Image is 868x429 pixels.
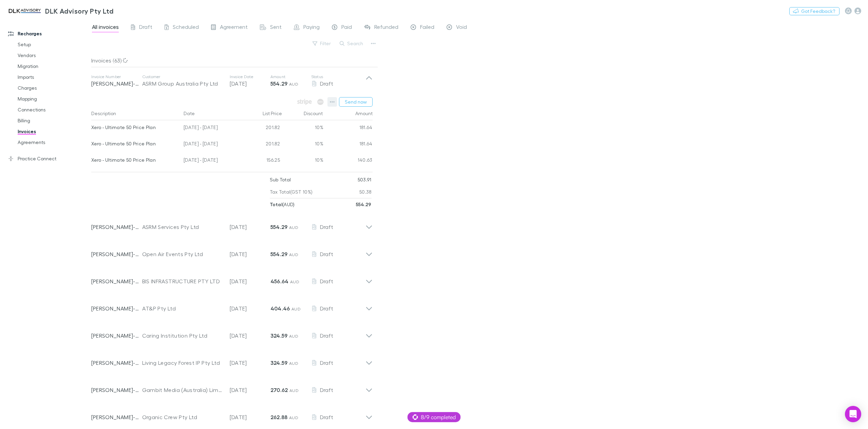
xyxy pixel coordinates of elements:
span: Agreement [220,23,248,32]
div: BIS INFRASTRUCTURE PTY LTD [142,277,223,285]
p: ( AUD ) [270,198,295,211]
p: [PERSON_NAME]-0035 [91,413,142,421]
a: DLK Advisory Pty Ltd [3,3,117,19]
span: Sent [270,23,282,32]
div: Open Intercom Messenger [845,406,861,422]
div: Invoice Number[PERSON_NAME]-0067CustomerASRM Group Australia Pty LtdInvoice Date[DATE]Amount554.2... [86,67,378,94]
span: Available when invoice is finalised [296,97,314,107]
a: Charges [11,83,95,93]
span: AUD [289,361,298,366]
p: Sub Total [270,174,291,186]
p: [DATE] [230,250,270,258]
div: Open Air Events Pty Ltd [142,250,223,258]
span: AUD [291,306,301,311]
strong: 270.62 [270,387,288,393]
p: [DATE] [230,79,270,88]
a: Billing [11,115,95,126]
div: [PERSON_NAME]-0005Caring Institution Pty Ltd[DATE]324.59 AUDDraft [86,319,378,346]
a: Mapping [11,93,95,104]
div: Living Legacy Forest IP Pty Ltd [142,359,223,367]
div: 10% [283,153,323,169]
span: Draft [320,224,333,230]
strong: 324.59 [270,359,288,366]
p: [DATE] [230,359,270,367]
div: 156.25 [242,153,283,169]
a: Setup [11,39,95,50]
div: 181.64 [323,137,373,153]
span: Draft [320,387,333,393]
span: AUD [289,334,298,339]
span: Failed [420,23,434,32]
div: Xero - Ultimate 50 Price Plan [91,137,178,151]
p: [PERSON_NAME]-0031 [91,250,142,258]
span: All invoices [92,23,119,32]
div: Gambit Media (Australia) Limited [142,386,223,394]
span: Draft [320,414,333,420]
span: Refunded [374,23,398,32]
div: 10% [283,120,323,137]
span: Draft [139,23,152,32]
span: AUD [289,225,298,230]
a: Invoices [11,126,95,137]
div: [PERSON_NAME]-0045AT&P Pty Ltd[DATE]404.46 AUDDraft [86,292,378,319]
p: [DATE] [230,386,270,394]
p: [PERSON_NAME]-0049 [91,386,142,394]
strong: 554.29 [270,224,288,230]
p: [DATE] [230,304,270,312]
strong: 262.88 [270,414,288,421]
span: AUD [289,82,298,87]
div: Organic Crew Pty Ltd [142,413,223,421]
p: [DATE] [230,332,270,340]
strong: Total [270,201,283,207]
span: Scheduled [173,23,199,32]
button: Send now [339,97,373,107]
span: Draft [320,278,333,284]
a: Migration [11,61,95,72]
p: [DATE] [230,413,270,421]
div: 201.82 [242,120,283,137]
strong: 554.29 [356,201,372,207]
p: Amount [270,74,311,79]
span: AUD [289,388,299,393]
div: AT&P Pty Ltd [142,304,223,312]
div: [DATE] - [DATE] [181,153,242,169]
div: [PERSON_NAME]-0031Open Air Events Pty Ltd[DATE]554.29 AUDDraft [86,238,378,265]
span: Draft [320,332,333,339]
span: Draft [320,359,333,366]
strong: 456.64 [270,278,289,285]
div: 201.82 [242,137,283,153]
div: [PERSON_NAME]-0035Organic Crew Pty Ltd[DATE]262.88 AUDDraft [86,401,378,428]
p: [PERSON_NAME]-0017 [91,277,142,285]
div: [PERSON_NAME]-0049Gambit Media (Australia) Limited[DATE]270.62 AUDDraft [86,374,378,401]
p: [PERSON_NAME]-0006 [91,359,142,367]
strong: 554.29 [270,80,288,87]
strong: 404.46 [270,305,290,312]
p: [PERSON_NAME]-0067 [91,79,142,88]
p: [PERSON_NAME]-0062 [91,223,142,231]
p: [PERSON_NAME]-0045 [91,304,142,312]
span: Paid [341,23,352,32]
p: [DATE] [230,223,270,231]
span: AUD [289,415,298,420]
strong: 324.59 [270,332,288,339]
p: Invoice Number [91,74,142,79]
span: Paying [303,23,320,32]
img: DLK Advisory Pty Ltd's Logo [7,7,42,15]
p: [PERSON_NAME]-0005 [91,332,142,340]
div: 140.63 [323,153,373,169]
p: [DATE] [230,277,270,285]
p: 503.91 [358,174,372,186]
div: ASRM Group Australia Pty Ltd [142,79,223,88]
div: Xero - Ultimate 50 Price Plan [91,153,178,167]
a: Vendors [11,50,95,61]
div: [PERSON_NAME]-0062ASRM Services Pty Ltd[DATE]554.29 AUDDraft [86,211,378,238]
a: Imports [11,72,95,83]
div: Caring Institution Pty Ltd [142,332,223,340]
a: Connections [11,104,95,115]
strong: 554.29 [270,251,288,257]
div: ASRM Services Pty Ltd [142,223,223,231]
p: Tax Total (GST 10%) [270,186,313,198]
div: [PERSON_NAME]-0006Living Legacy Forest IP Pty Ltd[DATE]324.59 AUDDraft [86,346,378,374]
div: 10% [283,137,323,153]
button: Search [336,39,367,48]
